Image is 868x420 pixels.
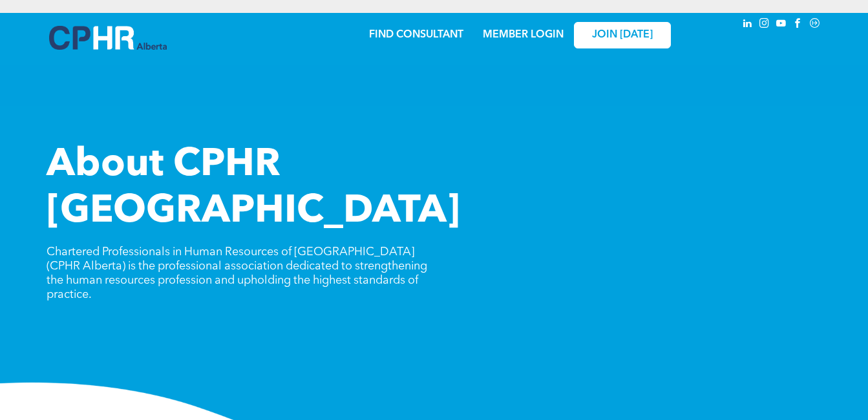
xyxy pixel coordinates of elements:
a: FIND CONSULTANT [369,30,463,40]
a: linkedin [741,16,755,34]
span: JOIN [DATE] [592,29,653,41]
a: instagram [757,16,772,34]
img: A blue and white logo for cp alberta [49,26,167,50]
span: Chartered Professionals in Human Resources of [GEOGRAPHIC_DATA] (CPHR Alberta) is the professiona... [47,246,427,300]
a: facebook [791,16,805,34]
span: About CPHR [GEOGRAPHIC_DATA] [47,146,460,231]
a: JOIN [DATE] [574,22,671,48]
a: Social network [808,16,822,34]
a: youtube [774,16,789,34]
a: MEMBER LOGIN [483,30,564,40]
